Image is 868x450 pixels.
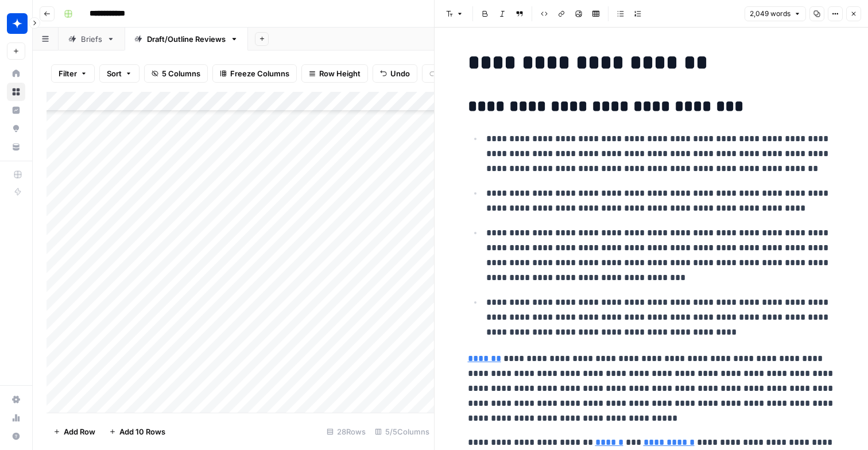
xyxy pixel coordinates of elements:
button: Filter [51,64,95,83]
button: Undo [373,64,417,83]
span: Sort [107,68,122,79]
a: Insights [7,101,25,119]
a: Draft/Outline Reviews [125,28,248,51]
a: Usage [7,409,25,427]
button: Add Row [46,422,102,441]
span: Undo [390,68,410,79]
span: Filter [59,68,77,79]
span: 2,049 words [750,9,790,19]
div: Draft/Outline Reviews [147,33,226,45]
a: Settings [7,390,25,409]
div: 28 Rows [322,422,370,441]
span: Add Row [64,426,95,437]
div: Briefs [81,33,102,45]
a: Home [7,64,25,83]
button: Add 10 Rows [102,422,172,441]
span: Freeze Columns [230,68,289,79]
a: Browse [7,83,25,101]
img: Wiz Logo [7,13,28,34]
button: Sort [99,64,139,83]
a: Briefs [59,28,125,51]
button: 2,049 words [745,6,806,21]
a: Your Data [7,138,25,156]
span: Add 10 Rows [119,426,165,437]
span: 5 Columns [162,68,200,79]
button: 5 Columns [144,64,208,83]
button: Row Height [301,64,368,83]
span: Row Height [319,68,361,79]
button: Workspace: Wiz [7,9,25,38]
a: Opportunities [7,119,25,138]
button: Help + Support [7,427,25,445]
div: 5/5 Columns [370,422,434,441]
button: Freeze Columns [212,64,297,83]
